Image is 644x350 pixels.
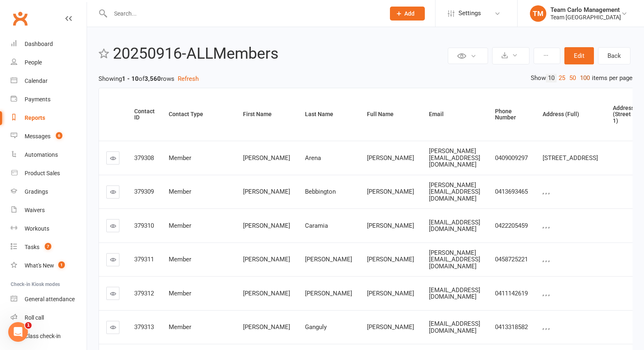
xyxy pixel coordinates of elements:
[305,290,352,297] span: [PERSON_NAME]
[25,96,50,103] div: Payments
[546,74,557,82] a: 10
[367,323,414,331] span: [PERSON_NAME]
[429,286,480,301] span: [EMAIL_ADDRESS][DOMAIN_NAME]
[429,320,480,334] span: [EMAIL_ADDRESS][DOMAIN_NAME]
[367,154,414,162] span: [PERSON_NAME]
[25,314,44,321] div: Roll call
[243,256,290,263] span: [PERSON_NAME]
[367,111,415,117] div: Full Name
[169,222,191,229] span: Member
[305,188,336,195] span: Bebbington
[11,164,87,183] a: Product Sales
[25,188,48,195] div: Gradings
[25,244,39,250] div: Tasks
[543,188,550,195] span: , , ,
[134,323,154,331] span: 379313
[11,90,87,109] a: Payments
[25,296,75,302] div: General attendance
[305,111,353,117] div: Last Name
[25,262,54,269] div: What's New
[367,222,414,229] span: [PERSON_NAME]
[550,6,621,14] div: Team Carlo Management
[169,154,191,162] span: Member
[11,53,87,72] a: People
[543,111,599,117] div: Address (Full)
[458,4,481,23] span: Settings
[122,75,139,82] strong: 1 - 10
[134,108,155,121] div: Contact ID
[56,132,62,139] span: 6
[429,181,480,202] span: [PERSON_NAME][EMAIL_ADDRESS][DOMAIN_NAME]
[243,154,290,162] span: [PERSON_NAME]
[530,5,546,22] div: TM
[495,188,528,195] span: 0413693465
[169,111,229,117] div: Contact Type
[169,290,191,297] span: Member
[390,7,425,21] button: Add
[11,127,87,146] a: Messages 6
[45,243,51,250] span: 7
[169,256,191,263] span: Member
[429,249,480,270] span: [PERSON_NAME][EMAIL_ADDRESS][DOMAIN_NAME]
[550,14,621,21] div: Team [GEOGRAPHIC_DATA]
[108,8,379,19] input: Search...
[134,290,154,297] span: 379312
[495,222,528,229] span: 0422205459
[429,147,480,168] span: [PERSON_NAME][EMAIL_ADDRESS][DOMAIN_NAME]
[367,188,414,195] span: [PERSON_NAME]
[578,74,592,82] a: 100
[531,74,633,82] div: Show items per page
[134,222,154,229] span: 379310
[367,256,414,263] span: [PERSON_NAME]
[429,111,481,117] div: Email
[25,59,42,66] div: People
[134,188,154,195] span: 379309
[11,72,87,90] a: Calendar
[11,146,87,164] a: Automations
[144,75,161,82] strong: 3,560
[25,225,49,232] div: Workouts
[25,78,48,84] div: Calendar
[11,309,87,327] a: Roll call
[169,188,191,195] span: Member
[613,105,634,124] div: Address (Street 1)
[564,47,594,64] button: Edit
[25,207,45,213] div: Waivers
[113,45,446,62] h2: 20250916-ALLMembers
[243,290,290,297] span: [PERSON_NAME]
[25,322,32,329] span: 1
[543,256,550,263] span: , , ,
[25,133,50,140] div: Messages
[305,154,321,162] span: Arena
[495,323,528,331] span: 0413318582
[543,290,550,297] span: , , ,
[8,322,28,342] iframe: Intercom live chat
[305,323,327,331] span: Ganguly
[598,47,630,64] a: Back
[178,74,199,84] button: Refresh
[543,222,550,229] span: , , ,
[367,290,414,297] span: [PERSON_NAME]
[11,201,87,220] a: Waivers
[557,74,567,82] a: 25
[305,256,352,263] span: [PERSON_NAME]
[11,35,87,53] a: Dashboard
[25,151,58,158] div: Automations
[11,109,87,127] a: Reports
[495,154,528,162] span: 0409009297
[25,333,61,339] div: Class check-in
[10,8,30,29] a: Clubworx
[495,108,529,121] div: Phone Number
[11,183,87,201] a: Gradings
[11,238,87,256] a: Tasks 7
[11,220,87,238] a: Workouts
[25,41,53,47] div: Dashboard
[169,323,191,331] span: Member
[243,323,290,331] span: [PERSON_NAME]
[243,222,290,229] span: [PERSON_NAME]
[404,10,415,17] span: Add
[99,74,633,84] div: Showing of rows
[11,327,87,345] a: Class kiosk mode
[58,261,65,268] span: 1
[305,222,328,229] span: Caramia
